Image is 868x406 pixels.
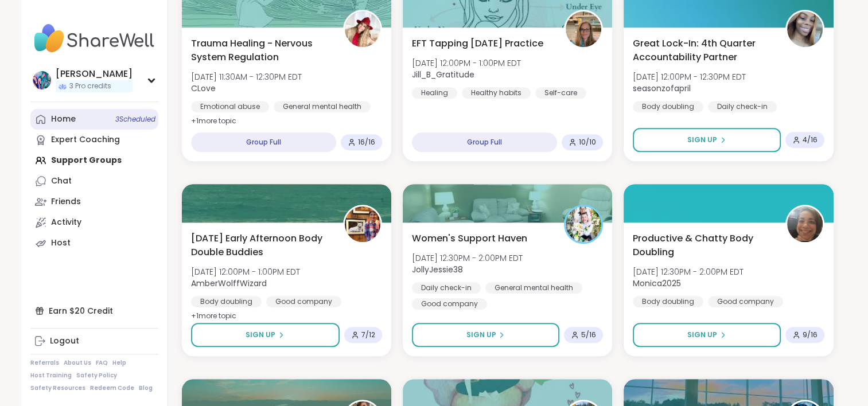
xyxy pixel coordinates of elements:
[345,11,380,47] img: CLove
[566,11,601,47] img: Jill_B_Gratitude
[191,37,330,64] span: Trauma Healing - Nervous System Regulation
[412,87,457,99] div: Healing
[535,87,586,99] div: Self-care
[191,323,340,347] button: Sign Up
[191,83,216,94] b: CLove
[115,115,155,124] span: 3 Scheduled
[633,71,746,83] span: [DATE] 12:00PM - 12:30PM EDT
[139,384,153,392] a: Blog
[191,266,300,278] span: [DATE] 12:00PM - 1:00PM EDT
[803,330,818,339] span: 9 / 16
[485,282,582,294] div: General mental health
[581,330,596,339] span: 5 / 16
[30,233,158,253] a: Host
[30,212,158,233] a: Activity
[358,138,375,147] span: 16 / 16
[51,196,81,208] div: Friends
[687,135,717,145] span: Sign Up
[633,101,703,112] div: Body doubling
[191,132,336,152] div: Group Full
[566,206,601,242] img: JollyJessie38
[633,323,780,347] button: Sign Up
[51,134,120,146] div: Expert Coaching
[412,132,557,152] div: Group Full
[30,372,72,380] a: Host Training
[633,296,703,307] div: Body doubling
[633,37,772,64] span: Great Lock-In: 4th Quarter Accountability Partner
[30,130,158,150] a: Expert Coaching
[687,330,717,340] span: Sign Up
[462,87,531,99] div: Healthy habits
[191,71,302,83] span: [DATE] 11:30AM - 12:30PM EDT
[30,192,158,212] a: Friends
[633,266,744,278] span: [DATE] 12:30PM - 2:00PM EDT
[51,217,81,228] div: Activity
[51,237,71,249] div: Host
[412,69,474,80] b: Jill_B_Gratitude
[191,232,330,259] span: [DATE] Early Afternoon Body Double Buddies
[412,323,559,347] button: Sign Up
[30,300,158,321] div: Earn $20 Credit
[90,384,134,392] a: Redeem Code
[633,232,772,259] span: Productive & Chatty Body Doubling
[412,57,521,69] span: [DATE] 12:00PM - 1:00PM EDT
[191,296,262,307] div: Body doubling
[633,128,780,152] button: Sign Up
[412,298,487,310] div: Good company
[30,384,85,392] a: Safety Resources
[579,138,596,147] span: 10 / 10
[51,114,76,125] div: Home
[708,101,777,112] div: Daily check-in
[803,135,818,145] span: 4 / 16
[633,278,681,289] b: Monica2025
[274,101,371,112] div: General mental health
[412,37,543,50] span: EFT Tapping [DATE] Practice
[69,81,111,91] span: 3 Pro credits
[30,18,158,58] img: ShareWell Nav Logo
[787,206,823,242] img: Monica2025
[96,359,108,367] a: FAQ
[30,331,158,352] a: Logout
[246,330,275,340] span: Sign Up
[50,335,79,347] div: Logout
[112,359,126,367] a: Help
[33,71,51,89] img: hollyjanicki
[191,101,269,112] div: Emotional abuse
[56,68,133,80] div: [PERSON_NAME]
[633,83,691,94] b: seasonzofapril
[345,206,380,242] img: AmberWolffWizard
[708,296,783,307] div: Good company
[412,232,527,245] span: Women's Support Haven
[361,330,375,339] span: 7 / 12
[30,359,59,367] a: Referrals
[76,372,117,380] a: Safety Policy
[30,109,158,130] a: Home3Scheduled
[412,264,463,275] b: JollyJessie38
[191,278,267,289] b: AmberWolffWizard
[466,330,496,340] span: Sign Up
[51,175,72,187] div: Chat
[30,171,158,192] a: Chat
[266,296,341,307] div: Good company
[412,282,481,294] div: Daily check-in
[412,252,523,264] span: [DATE] 12:30PM - 2:00PM EDT
[64,359,91,367] a: About Us
[787,11,823,47] img: seasonzofapril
